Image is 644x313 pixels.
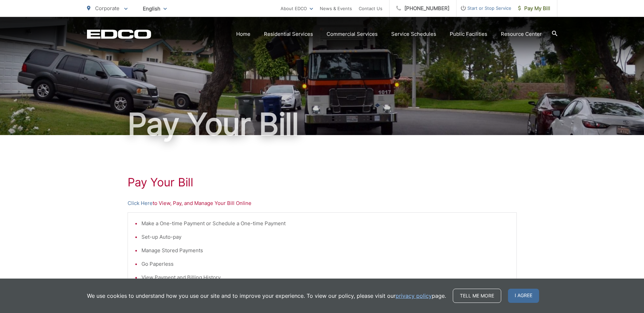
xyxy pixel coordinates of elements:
[128,199,153,207] a: Click Here
[450,30,487,38] a: Public Facilities
[327,30,378,38] a: Commercial Services
[87,107,557,141] h1: Pay Your Bill
[141,233,510,241] li: Set-up Auto-pay
[95,5,119,11] span: Corporate
[391,30,436,38] a: Service Schedules
[87,29,151,39] a: EDCD logo. Return to the homepage.
[128,199,517,207] p: to View, Pay, and Manage Your Bill Online
[518,4,550,12] span: Pay My Bill
[281,4,313,12] a: About EDCO
[396,292,432,300] a: privacy policy
[128,176,517,189] h1: Pay Your Bill
[141,246,510,255] li: Manage Stored Payments
[141,219,510,228] li: Make a One-time Payment or Schedule a One-time Payment
[359,4,382,12] a: Contact Us
[87,292,446,300] p: We use cookies to understand how you use our site and to improve your experience. To view our pol...
[501,30,542,38] a: Resource Center
[508,289,539,303] span: I agree
[141,273,510,282] li: View Payment and Billing History
[453,289,501,303] a: Tell me more
[264,30,313,38] a: Residential Services
[236,30,250,38] a: Home
[141,260,510,268] li: Go Paperless
[320,4,352,12] a: News & Events
[138,3,172,15] span: English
